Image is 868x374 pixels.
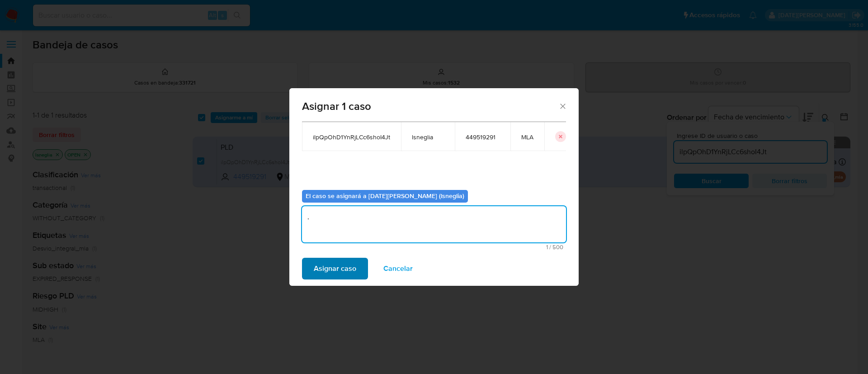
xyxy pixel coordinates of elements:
[305,244,563,250] span: Máximo 500 caracteres
[302,101,558,112] span: Asignar 1 caso
[372,258,425,279] button: Cancelar
[314,259,356,279] span: Asignar caso
[302,206,566,242] textarea: .
[555,131,566,142] button: icon-button
[521,133,533,141] span: MLA
[558,102,566,110] button: Cerrar ventana
[289,88,579,286] div: assign-modal
[302,258,368,279] button: Asignar caso
[412,133,444,141] span: lsneglia
[466,133,500,141] span: 449519291
[313,133,390,141] span: ilpQpOhD1YnRjLCc6shoI4Jt
[306,191,464,200] b: El caso se asignará a [DATE][PERSON_NAME] (lsneglia)
[383,259,413,279] span: Cancelar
